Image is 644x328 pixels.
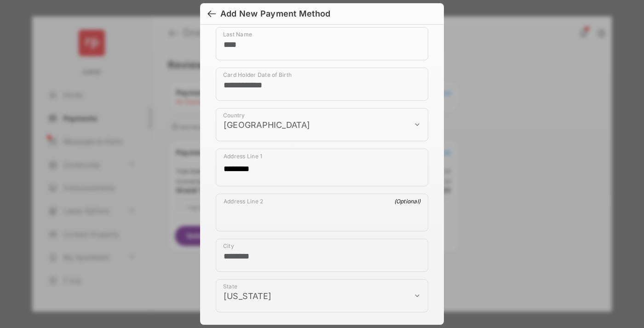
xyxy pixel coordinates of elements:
div: payment_method_screening[postal_addresses][country] [216,108,428,141]
div: payment_method_screening[postal_addresses][addressLine1] [216,149,428,186]
div: payment_method_screening[postal_addresses][addressLine2] [216,194,428,231]
div: Add New Payment Method [220,9,330,19]
div: payment_method_screening[postal_addresses][administrativeArea] [216,279,428,312]
div: payment_method_screening[postal_addresses][locality] [216,239,428,272]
